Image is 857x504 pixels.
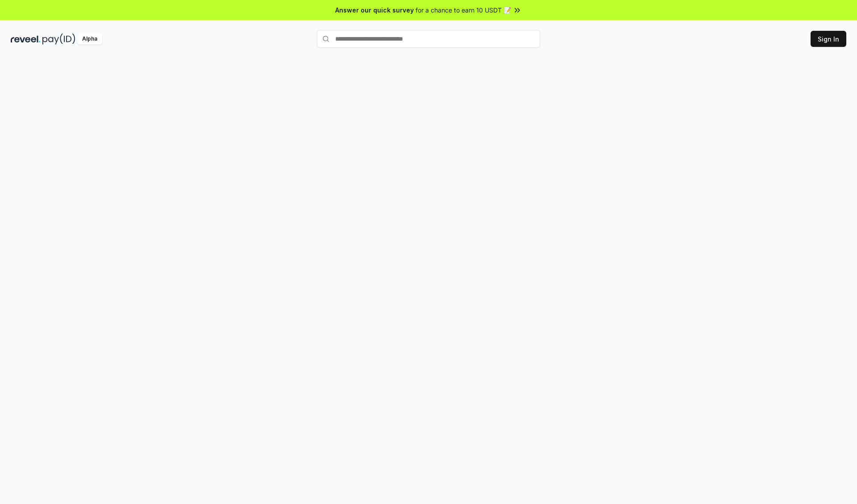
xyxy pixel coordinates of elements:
span: Answer our quick survey [335,5,414,15]
span: for a chance to earn 10 USDT 📝 [416,5,511,15]
img: reveel_dark [11,33,41,45]
button: Sign In [811,31,846,47]
img: pay_id [42,33,75,45]
div: Alpha [77,33,102,45]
